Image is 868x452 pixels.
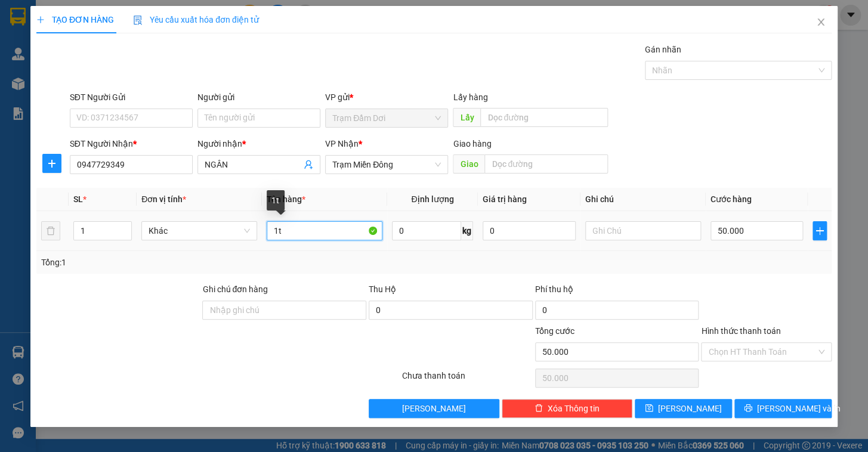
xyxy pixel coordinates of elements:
div: 1t [267,190,285,210]
button: [PERSON_NAME] [369,399,499,418]
span: user-add [304,160,313,169]
span: Đơn vị tính [141,194,186,204]
span: Giao [453,154,484,174]
label: Ghi chú đơn hàng [202,284,268,294]
span: plus [813,226,826,236]
button: deleteXóa Thông tin [502,399,632,418]
span: plus [36,16,45,24]
span: TẠO ĐƠN HÀNG [36,15,114,24]
button: plus [813,221,827,240]
button: printer[PERSON_NAME] và In [734,399,832,418]
div: SĐT Người Gửi [70,91,193,104]
button: plus [42,154,61,173]
span: kg [461,221,473,240]
span: Thu Hộ [369,284,396,294]
div: VP gửi [325,91,448,104]
span: [PERSON_NAME] [658,402,722,415]
div: Phí thu hộ [535,283,699,301]
span: VP Nhận [325,139,359,148]
span: SL [73,194,83,204]
span: close [816,17,826,27]
button: Close [804,6,838,39]
div: Người gửi [197,91,320,104]
th: Ghi chú [580,188,706,211]
span: Xóa Thông tin [548,402,600,415]
span: delete [535,404,543,413]
span: Giao hàng [453,139,491,148]
button: save[PERSON_NAME] [635,399,732,418]
span: Trạm Miền Đông [332,156,441,174]
div: Người nhận [197,137,320,150]
span: printer [744,404,752,413]
input: VD: Bàn, Ghế [267,221,382,240]
input: Ghi chú đơn hàng [202,301,366,320]
span: [PERSON_NAME] và In [757,402,841,415]
label: Hình thức thanh toán [701,326,780,336]
button: delete [41,221,60,240]
span: Khác [149,222,250,240]
div: Chưa thanh toán [401,369,534,390]
span: Cước hàng [711,194,752,204]
div: SĐT Người Nhận [70,137,193,150]
input: Dọc đường [484,154,608,174]
span: Định lượng [411,194,453,204]
input: Ghi Chú [585,221,701,240]
span: Trạm Đầm Dơi [332,109,441,127]
label: Gán nhãn [645,45,681,54]
span: Tên hàng [267,194,305,204]
span: [PERSON_NAME] [402,402,466,415]
span: Lấy [453,108,480,127]
span: Yêu cầu xuất hóa đơn điện tử [133,15,259,24]
div: Tổng: 1 [41,256,336,269]
input: Dọc đường [480,108,608,127]
img: icon [133,16,143,25]
span: Tổng cước [535,326,574,336]
span: save [645,404,653,413]
span: plus [43,159,61,168]
span: Giá trị hàng [483,194,527,204]
input: 0 [483,221,576,240]
span: Lấy hàng [453,92,487,102]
